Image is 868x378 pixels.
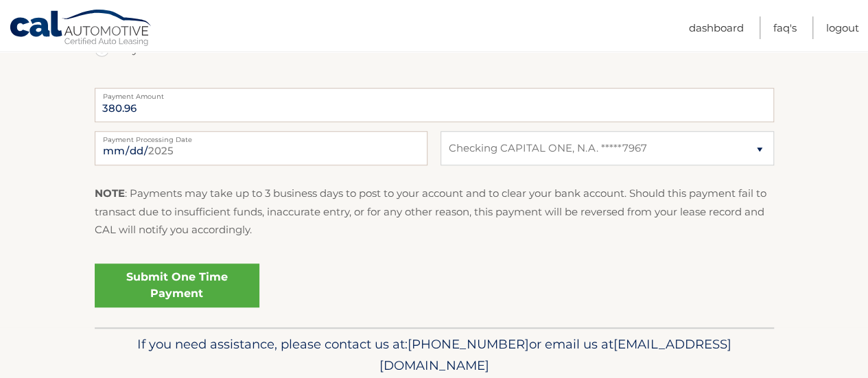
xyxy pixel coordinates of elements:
label: Payment Amount [95,88,774,99]
input: Payment Amount [95,88,774,122]
p: : Payments may take up to 3 business days to post to your account and to clear your bank account.... [95,185,774,239]
span: [PHONE_NUMBER] [408,336,529,352]
a: Logout [826,16,859,39]
a: Cal Automotive [9,9,153,49]
a: Submit One Time Payment [95,263,259,307]
a: Dashboard [689,16,744,39]
input: Payment Date [95,131,427,165]
strong: NOTE [95,187,125,200]
a: FAQ's [773,16,797,39]
p: If you need assistance, please contact us at: or email us at [104,333,765,377]
label: Payment Processing Date [95,131,427,142]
